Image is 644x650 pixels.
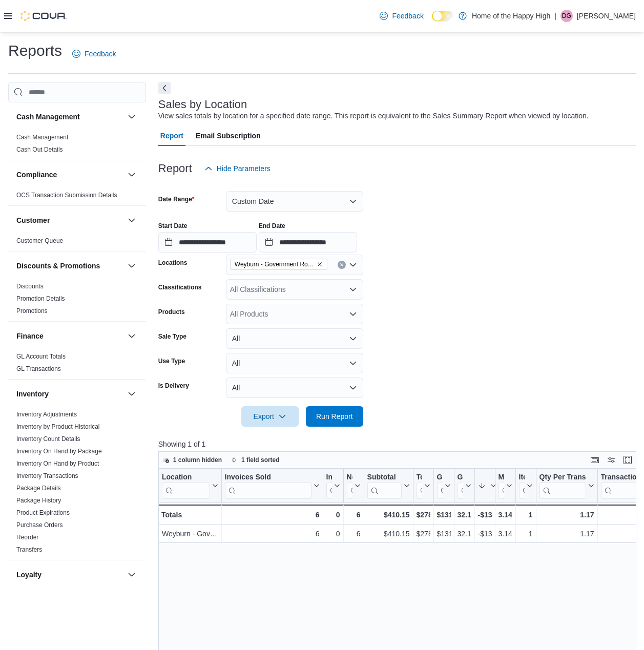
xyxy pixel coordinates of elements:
button: Loyalty [16,570,123,580]
input: Press the down key to open a popover containing a calendar. [259,232,357,253]
span: Export [247,406,293,427]
span: Discounts [16,282,44,290]
div: -$13.30 [477,509,491,521]
a: Feedback [376,6,427,26]
span: Run Report [316,411,353,422]
button: Net Sold [346,473,360,499]
div: Inventory [8,408,146,560]
span: OCS Transaction Submission Details [16,191,117,199]
div: 0 [326,509,340,521]
div: Invoices Ref [326,473,331,483]
div: 32.13% [457,528,471,540]
button: All [226,328,363,349]
button: Keyboard shortcuts [589,454,601,466]
h3: Report [158,162,192,175]
div: Total Cost [416,473,422,483]
button: Display options [605,454,617,466]
span: Promotion Details [16,295,65,303]
button: Cash Management [16,112,123,122]
span: 1 column hidden [173,456,222,464]
a: Inventory Count Details [16,435,80,443]
div: Gross Margin [457,473,463,483]
a: Package History [16,497,61,504]
span: Inventory Transactions [16,472,78,480]
div: 6 [224,509,319,521]
a: Inventory On Hand by Product [16,460,99,467]
label: Locations [158,259,188,267]
button: Custom Date [226,191,363,212]
div: Location [162,473,210,483]
label: Use Type [158,357,185,365]
a: Promotion Details [16,295,65,302]
span: GL Transactions [16,365,61,373]
span: Transfers [16,546,42,554]
a: Transfers [16,546,42,553]
div: 6 [346,528,360,540]
button: Open list of options [349,310,357,318]
button: Remove Weyburn - Government Road - Fire & Flower from selection in this group [317,261,323,267]
p: | [554,10,556,22]
a: Promotions [16,307,48,314]
button: Enter fullscreen [621,454,634,466]
span: Report [160,125,183,146]
div: Net Sold [346,473,352,499]
a: Inventory by Product Historical [16,423,100,430]
button: Location [162,473,218,499]
span: 1 field sorted [241,456,280,464]
div: Invoices Ref [326,473,331,499]
button: Inventory [126,388,138,400]
span: Inventory On Hand by Product [16,459,99,468]
span: Dark Mode [432,22,432,22]
div: Subtotal [367,473,401,499]
div: 1 [518,528,532,540]
span: Reorder [16,533,38,541]
div: Subtotal [367,473,401,483]
button: Hide Parameters [200,158,275,179]
button: Gross Margin [457,473,471,499]
a: Product Expirations [16,509,70,516]
div: Finance [8,350,146,379]
div: 3.14% [498,509,512,521]
div: Weyburn - Government Road - Fire & Flower [162,528,218,540]
button: Qty Per Transaction [539,473,594,499]
input: Press the down key to open a popover containing a calendar. [158,232,257,253]
button: Clear input [338,261,346,269]
button: Invoices Sold [224,473,319,499]
button: Invoices Ref [326,473,340,499]
span: Feedback [85,49,116,59]
label: Products [158,308,185,316]
a: Cash Out Details [16,146,63,153]
h3: Discounts & Promotions [16,261,100,271]
div: Invoices Sold [224,473,311,499]
button: Finance [126,330,138,342]
label: Is Delivery [158,382,189,390]
button: Discounts & Promotions [16,261,123,271]
div: 0 [326,528,340,540]
div: Totals [161,509,218,521]
h3: Finance [16,331,44,341]
div: Total Cost [416,473,422,499]
div: Customer [8,235,146,251]
button: Open list of options [349,261,357,269]
a: Feedback [68,44,120,64]
div: Markdown Percent [498,473,504,499]
span: Email Subscription [196,125,261,146]
span: Hide Parameters [217,163,271,174]
span: Customer Queue [16,237,63,245]
div: Markdown Percent [498,473,504,483]
span: Cash Management [16,133,68,141]
button: All [226,353,363,373]
button: Cash Management [126,111,138,123]
div: View sales totals by location for a specified date range. This report is equivalent to the Sales ... [158,111,589,121]
a: Cash Management [16,134,68,141]
div: Net Sold [346,473,352,483]
div: Loyalty [8,589,146,618]
button: Subtotal [367,473,409,499]
h1: Reports [8,40,62,61]
button: Items Per Transaction [518,473,532,499]
div: Invoices Sold [224,473,311,483]
div: Cash Management [8,131,146,160]
a: Purchase Orders [16,521,63,529]
a: Package Details [16,485,61,492]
